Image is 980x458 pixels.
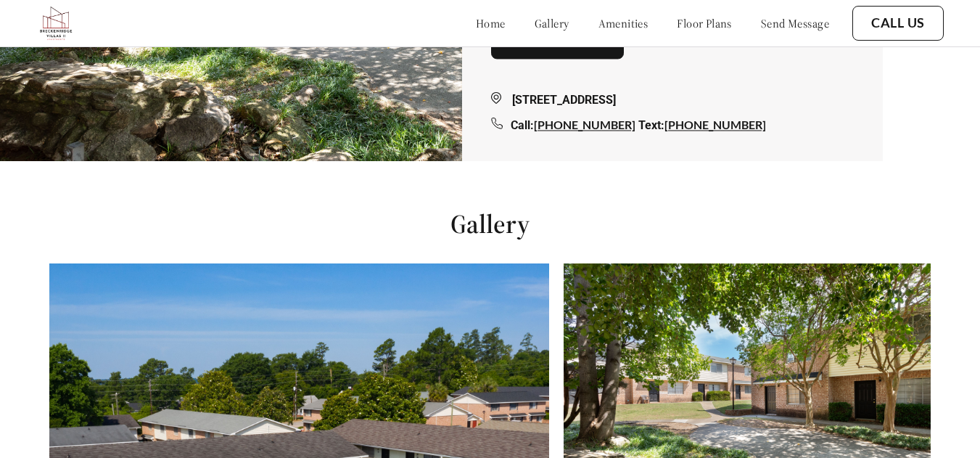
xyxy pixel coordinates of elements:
a: Get in touch [510,34,606,50]
button: Call Us [852,6,944,41]
a: amenities [598,16,648,30]
img: bv2_logo.png [36,4,75,43]
a: floor plans [677,16,732,30]
a: Call Us [871,15,925,31]
span: Text: [638,118,664,132]
a: [PHONE_NUMBER] [664,118,766,131]
a: gallery [535,16,569,30]
a: send message [761,16,829,30]
a: [PHONE_NUMBER] [534,118,635,131]
div: [STREET_ADDRESS] [491,91,854,109]
span: Call: [511,118,534,132]
a: home [476,16,506,30]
